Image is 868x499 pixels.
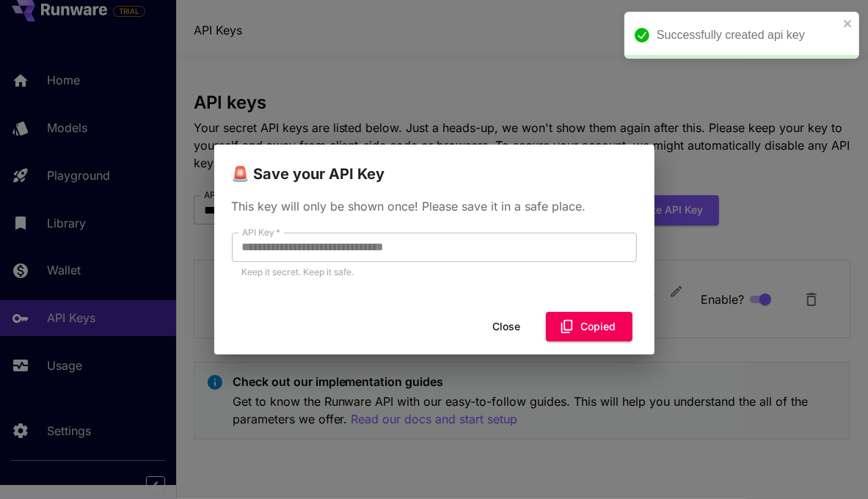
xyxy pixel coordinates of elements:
[474,312,540,342] button: Close
[214,145,654,186] h2: 🚨 Save your API Key
[843,18,853,29] button: close
[546,312,632,342] button: Copied
[242,226,280,238] label: API Key
[657,26,839,44] div: Successfully created api key
[232,197,637,215] p: This key will only be shown once! Please save it in a safe place.
[242,265,627,280] p: Keep it secret. Keep it safe.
